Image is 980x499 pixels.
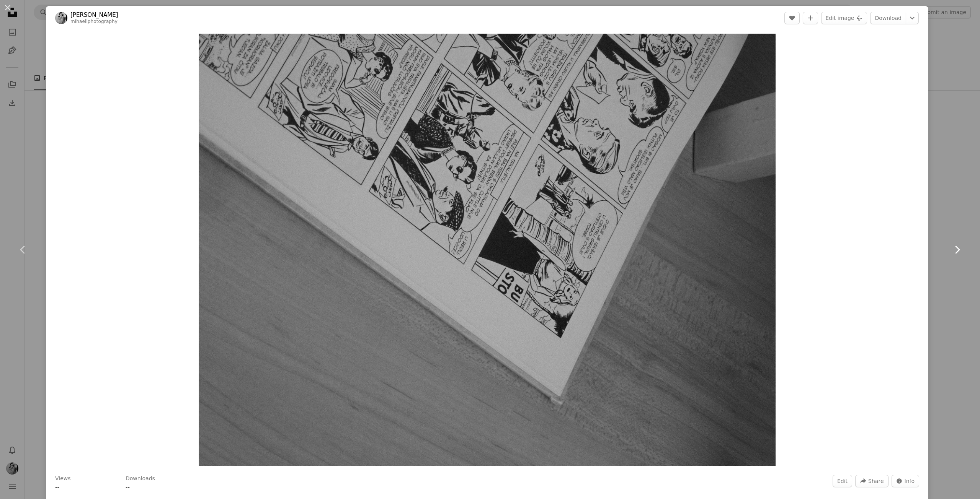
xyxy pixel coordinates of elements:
button: Zoom in on this image [199,34,776,466]
button: Add to Collection [803,12,818,24]
a: [PERSON_NAME] [70,11,118,19]
img: photo-1756333668978-cf578d160091 [199,34,776,466]
button: Edit [833,475,852,487]
button: Stats about this image [892,475,920,487]
span: -- [55,484,59,491]
h3: Downloads [126,475,155,483]
img: Go to Mihael Lazar's profile [55,12,67,24]
span: Share [868,475,884,487]
span: Info [905,475,915,487]
a: Download [870,12,906,24]
h3: Views [55,475,71,483]
button: -- [126,483,130,492]
span: -- [126,484,130,491]
button: Edit image [821,12,867,24]
a: Next [934,213,980,286]
button: -- [55,483,59,492]
button: Like [784,12,800,24]
button: Choose download size [906,12,919,24]
button: Share this image [855,475,888,487]
a: mihaellphotography [70,19,118,24]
